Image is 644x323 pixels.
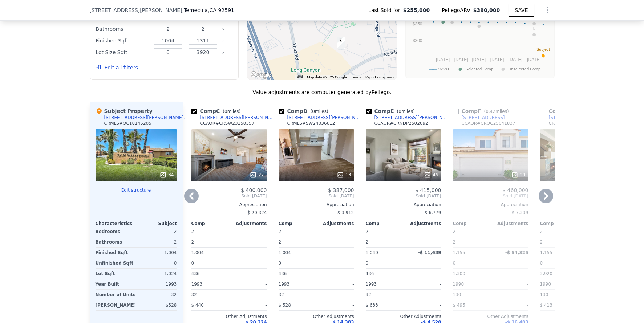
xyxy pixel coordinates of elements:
span: $ 495 [453,303,465,308]
div: Subject Property [96,107,153,115]
a: [STREET_ADDRESS][PERSON_NAME] [279,115,363,120]
div: 1993 [279,279,315,289]
div: Comp [366,221,404,226]
div: [STREET_ADDRESS][PERSON_NAME] [287,115,363,120]
span: 1,004 [279,250,291,255]
span: 2 [453,229,456,234]
span: $ 633 [366,303,378,308]
span: 0 [224,109,227,114]
text: [DATE] [527,57,541,62]
div: Comp [279,221,316,226]
div: 2 [366,237,402,247]
span: Pellego ARV [442,7,473,14]
span: $ 3,912 [337,210,354,215]
div: - [318,290,354,300]
div: Other Adjustments [366,314,441,319]
span: 3,920 [540,271,552,276]
div: 2 [138,237,177,247]
span: Sold [DATE] [191,193,267,199]
span: $ 528 [279,303,291,308]
div: Bedrooms [96,226,135,237]
div: Comp C [191,107,244,115]
div: - [405,237,441,247]
text: [DATE] [436,57,450,62]
div: Adjustments [404,221,441,226]
div: Bathrooms [96,237,135,247]
text: Unselected Comp [509,67,540,71]
div: Appreciation [453,202,528,208]
div: Comp D [279,107,331,115]
div: 2 [540,237,576,247]
text: $350 [412,21,422,26]
span: 0 [191,261,194,266]
div: - [318,258,354,268]
div: Value adjustments are computer generated by Pellego . [90,89,555,96]
div: - [405,269,441,279]
div: Bathrooms [96,24,149,34]
span: $ 413 [540,303,552,308]
span: Map data ©2025 Google [307,75,347,79]
span: $ 6,779 [425,210,441,215]
div: [STREET_ADDRESS][PERSON_NAME] [104,115,184,120]
button: Clear [222,28,225,31]
div: - [405,290,441,300]
div: Lot Sqft [96,269,135,279]
span: ( miles) [394,109,418,114]
div: Comp G [540,107,600,115]
span: 2 [191,229,194,234]
text: [DATE] [472,57,486,62]
div: 1993 [191,279,228,289]
div: Adjustments [491,221,528,226]
div: - [492,258,528,268]
div: Subject [136,221,177,226]
span: , Temecula [182,7,234,14]
div: - [318,269,354,279]
div: - [231,237,267,247]
div: - [231,258,267,268]
div: CCAOR # CRNDP2502092 [374,120,428,126]
text: [DATE] [454,57,468,62]
span: 436 [279,271,287,276]
div: 1990 [540,279,576,289]
span: 0 [398,109,401,114]
div: Appreciation [366,202,441,208]
a: [STREET_ADDRESS] [540,115,592,120]
text: Selected Comp [466,67,493,71]
a: [STREET_ADDRESS][PERSON_NAME] [191,115,276,120]
div: 27 [250,171,264,179]
div: - [318,226,354,237]
div: - [318,300,354,310]
div: 2 [138,226,177,237]
a: Report a map error [365,75,394,79]
div: Finished Sqft [96,248,135,258]
div: [PERSON_NAME] [96,300,136,310]
a: Open this area in Google Maps (opens a new window) [249,70,273,80]
text: I [478,18,479,22]
button: Edit structure [96,187,177,193]
div: CCAOR # CRSW23150357 [200,120,255,126]
span: 0 [453,261,456,266]
div: - [492,300,528,310]
text: [DATE] [490,57,504,62]
div: Appreciation [540,202,616,208]
span: ( miles) [481,109,512,114]
span: ( miles) [220,109,243,114]
div: - [231,300,267,310]
div: Comp E [366,107,418,115]
text: Subject [536,47,550,52]
span: -$ 54,325 [505,250,528,255]
div: - [492,269,528,279]
span: -$ 11,689 [418,250,441,255]
span: 1,155 [540,250,552,255]
div: - [492,226,528,237]
div: Appreciation [191,202,267,208]
div: 2 [453,237,489,247]
div: 29 [511,171,525,179]
div: 1993 [366,279,402,289]
span: [STREET_ADDRESS][PERSON_NAME] [90,7,182,14]
span: $ 7,339 [512,210,528,215]
span: Last Sold for [368,7,403,14]
button: Clear [222,51,225,54]
span: $ 387,000 [328,187,354,193]
span: Sold [DATE] [366,193,441,199]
